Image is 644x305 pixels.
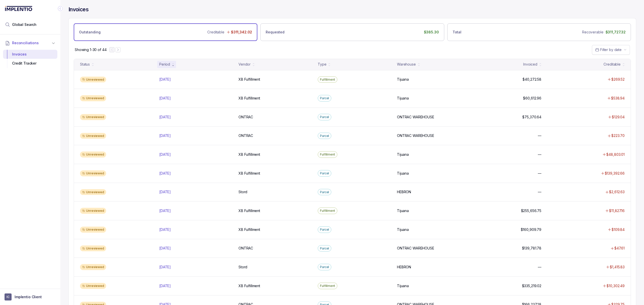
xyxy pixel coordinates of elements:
p: Implentio Client [15,294,42,299]
div: Reconciliations [3,49,57,69]
div: Unreviewed [80,208,106,214]
p: Tijuana [397,171,409,176]
p: XB Fulfillment [238,283,260,288]
div: Unreviewed [80,151,106,158]
p: $139,392.66 [605,171,625,176]
button: Reconciliations [3,37,57,48]
div: Unreviewed [80,133,106,139]
div: Unreviewed [80,264,106,270]
div: Warehouse [397,62,416,67]
div: Unreviewed [80,77,106,83]
p: [DATE] [159,171,171,176]
p: Creditable [207,30,224,35]
p: ONTRAC [238,246,253,251]
p: [DATE] [159,115,171,120]
button: Next Page [115,47,120,52]
div: Invoiced [523,62,537,67]
p: Fulfillment [320,208,335,213]
p: XB Fulfillment [238,152,260,157]
div: Invoices [7,50,53,59]
p: Fulfillment [320,283,335,288]
p: $335,219.02 [522,283,541,288]
div: Unreviewed [80,245,106,251]
p: $11,827.16 [609,208,625,213]
div: Unreviewed [80,227,106,233]
div: Status [80,62,90,67]
p: Tijuana [397,152,409,157]
p: Parcel [320,190,329,195]
p: [DATE] [159,152,171,157]
p: Parcel [320,265,329,270]
span: Reconciliations [12,40,39,45]
div: Vendor [238,62,251,67]
p: ONTRAC WAREHOUSE [397,133,434,138]
p: $311,727.32 [606,30,626,35]
p: Parcel [320,227,329,232]
p: HEBRON [397,265,411,270]
p: Total [453,30,461,35]
p: $48,803.01 [606,152,625,157]
p: ONTRAC [238,115,253,120]
p: [DATE] [159,96,171,101]
div: Remaining page entries [75,47,106,52]
button: User initialsImplentio Client [5,293,56,300]
p: $40,272.58 [522,77,541,82]
p: ONTRAC [238,133,253,138]
p: $223.70 [611,133,625,138]
span: Global Search [12,22,36,27]
p: XB Fulfillment [238,96,260,101]
p: [DATE] [159,77,171,82]
div: Credit Tracker [7,59,53,68]
p: $2,612.63 [609,189,625,194]
p: XB Fulfillment [238,77,260,82]
p: ONTRAC WAREHOUSE [397,246,434,251]
div: Creditable [603,62,621,67]
p: $311,342.02 [231,30,252,35]
div: Unreviewed [80,283,106,289]
p: [DATE] [159,133,171,138]
p: [DATE] [159,227,171,232]
p: Requested [266,30,285,35]
p: — [538,152,541,157]
p: Fulfillment [320,152,335,157]
div: Type [318,62,326,67]
p: [DATE] [159,265,171,270]
p: Showing 1-30 of 44 [75,47,106,52]
p: XB Fulfillment [238,227,260,232]
p: $538.94 [611,96,625,101]
p: Parcel [320,133,329,138]
p: $255,656.75 [521,208,541,213]
p: — [538,189,541,194]
p: [DATE] [159,283,171,288]
p: [DATE] [159,246,171,251]
p: $109.84 [612,227,625,232]
span: User initials [5,293,12,300]
p: Tijuana [397,96,409,101]
p: ONTRAC WAREHOUSE [397,115,434,120]
p: $47.61 [614,246,625,251]
div: Period [159,62,170,67]
button: Date Range Picker [592,45,630,55]
p: Stord [238,265,247,270]
p: Stord [238,189,247,194]
p: $1,415.83 [610,265,625,270]
p: $60,612.96 [523,96,541,101]
p: XB Fulfillment [238,208,260,213]
p: — [538,133,541,138]
p: $269.52 [611,77,625,82]
div: Unreviewed [80,114,106,120]
p: Parcel [320,96,329,101]
div: Unreviewed [80,189,106,195]
p: $129.04 [612,115,625,120]
h4: Invoices [68,6,89,13]
p: $160,909.79 [521,227,541,232]
p: Fulfillment [320,77,335,82]
p: Tijuana [397,77,409,82]
div: Collapse Icon [57,6,63,12]
p: Outstanding [79,30,100,35]
p: $139,781.78 [522,246,541,251]
p: $10,302.49 [607,283,625,288]
p: [DATE] [159,189,171,194]
p: HEBRON [397,189,411,194]
p: [DATE] [159,208,171,213]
